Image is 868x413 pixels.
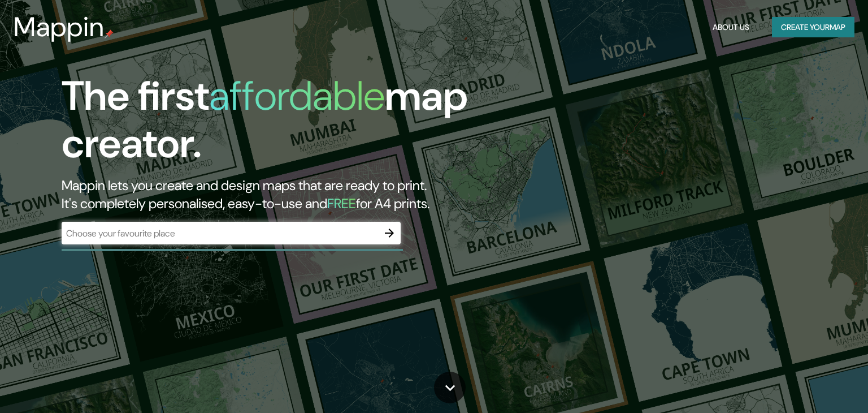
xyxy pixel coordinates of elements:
[772,17,854,38] button: Create yourmap
[209,70,385,122] h1: affordable
[105,29,114,38] img: mappin-pin
[62,227,378,240] input: Choose your favourite place
[62,177,496,213] h2: Mappin lets you create and design maps that are ready to print. It's completely personalised, eas...
[62,72,496,177] h1: The first map creator.
[14,11,105,43] h3: Mappin
[327,195,356,212] h5: FREE
[708,17,754,38] button: About Us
